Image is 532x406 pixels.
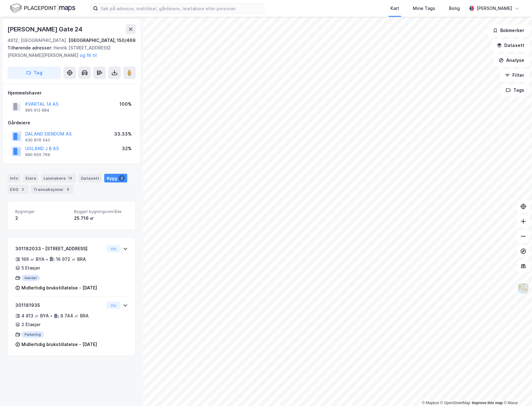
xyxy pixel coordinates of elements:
div: Bolig [449,5,460,12]
div: 995 612 984 [25,108,49,113]
div: Hjemmelshaver [8,89,135,97]
div: 100% [119,100,132,108]
div: 2 Etasjer [21,321,40,328]
button: Filter [500,69,530,81]
div: 3 [20,186,26,192]
div: 5 Etasjer [21,264,40,272]
div: 14 [67,175,73,181]
div: 32% [122,145,132,152]
div: 16 972 ㎡ BRA [56,256,86,263]
div: Leietakere [41,174,76,182]
div: Datasett [78,174,102,182]
img: logo.f888ab2527a4732fd821a326f86c7f29.svg [10,3,75,14]
div: 2 [119,175,125,181]
button: Bokmerker [488,24,530,37]
div: Henrik [STREET_ADDRESS][PERSON_NAME][PERSON_NAME] [7,44,131,59]
button: Tags [501,84,530,96]
span: Tilhørende adresser: [7,45,54,50]
button: Datasett [492,39,530,52]
div: 4612, [GEOGRAPHIC_DATA] [7,37,66,44]
div: [PERSON_NAME] [477,5,512,12]
div: 990 605 769 [25,152,50,157]
button: Vis [106,245,120,252]
div: Midlertidig brukstillatelse - [DATE] [21,284,97,292]
button: Tag [7,67,61,79]
div: 33.33% [114,130,132,138]
span: Bygninger [15,209,69,214]
button: Analyse [493,54,530,67]
div: • [50,313,53,318]
a: Improve this map [472,401,503,405]
div: 301181935 [15,302,104,309]
img: Z [517,283,529,294]
div: ESG [7,185,28,194]
div: 8 744 ㎡ BRA [60,312,89,320]
div: Kart [390,5,399,12]
a: Mapbox [422,401,439,405]
div: 930 876 542 [25,138,50,143]
div: 8 [65,186,71,192]
div: 301182033 - [STREET_ADDRESS] [15,245,104,252]
iframe: Chat Widget [501,376,532,406]
div: 25 716 ㎡ [74,215,128,222]
button: Vis [106,302,120,309]
div: [GEOGRAPHIC_DATA], 150/469 [68,37,136,44]
div: Info [7,174,21,182]
div: • [46,257,48,262]
div: 2 [15,215,69,222]
div: Transaksjoner [31,185,73,194]
span: Bygget bygningsområde [74,209,128,214]
div: [PERSON_NAME] Gate 24 [7,24,84,34]
input: Søk på adresse, matrikkel, gårdeiere, leietakere eller personer [98,4,264,13]
div: 166 ㎡ BYA [21,256,44,263]
div: Mine Tags [413,5,435,12]
div: 4 813 ㎡ BYA [21,312,49,320]
div: Eiere [23,174,39,182]
div: Gårdeiere [8,119,135,127]
div: Bygg [104,174,127,182]
div: Midlertidig brukstillatelse - [DATE] [21,341,97,348]
a: OpenStreetMap [440,401,470,405]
